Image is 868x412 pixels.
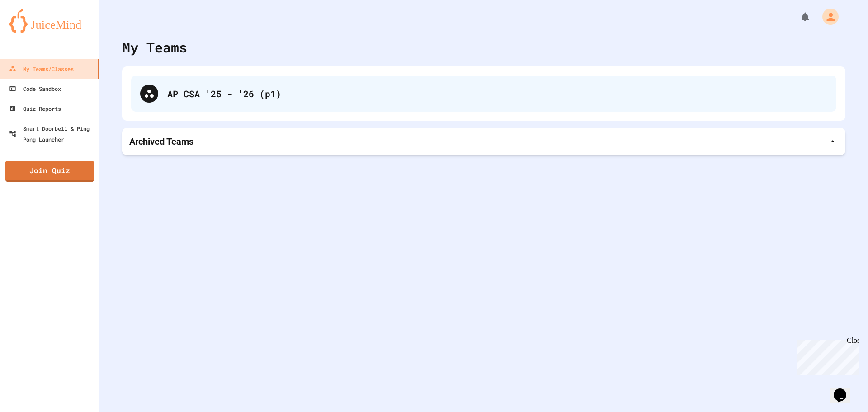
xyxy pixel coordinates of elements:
iframe: chat widget [793,336,859,375]
iframe: chat widget [830,376,859,403]
div: My Teams [122,37,187,57]
img: logo-orange.svg [9,9,90,33]
div: Quiz Reports [9,103,61,114]
p: Archived Teams [129,135,193,148]
div: My Account [813,6,841,27]
div: My Notifications [783,9,813,24]
a: Join Quiz [5,161,94,182]
div: My Teams/Classes [9,63,74,74]
div: Smart Doorbell & Ping Pong Launcher [9,123,96,145]
div: Chat with us now!Close [4,4,62,57]
div: AP CSA '25 - '26 (p1) [167,87,827,100]
div: AP CSA '25 - '26 (p1) [131,76,836,112]
div: Code Sandbox [9,83,61,94]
